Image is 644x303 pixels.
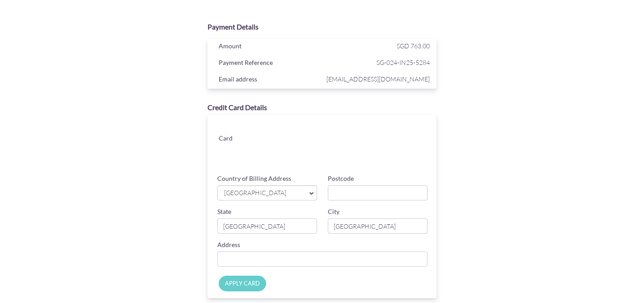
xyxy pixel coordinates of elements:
[324,73,430,85] span: [EMAIL_ADDRESS][DOMAIN_NAME]
[217,174,291,183] label: Country of Billing Address
[208,102,436,113] div: Credit Card Details
[219,276,266,291] input: APPLY CARD
[217,207,231,216] label: State
[275,143,351,159] iframe: Secure card expiration date input frame
[275,124,428,140] iframe: Secure card number input frame
[328,207,339,216] label: City
[212,132,268,146] div: Card
[397,42,430,50] span: SGD 763.00
[212,40,324,54] div: Amount
[328,174,354,183] label: Postcode
[223,188,302,198] span: [GEOGRAPHIC_DATA]
[352,143,428,159] iframe: Secure card security code input frame
[324,57,430,68] span: SG-024-IN25-5284
[217,185,317,201] a: [GEOGRAPHIC_DATA]
[208,22,436,32] div: Payment Details
[212,73,324,87] div: Email address
[212,57,324,70] div: Payment Reference
[217,240,240,249] label: Address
